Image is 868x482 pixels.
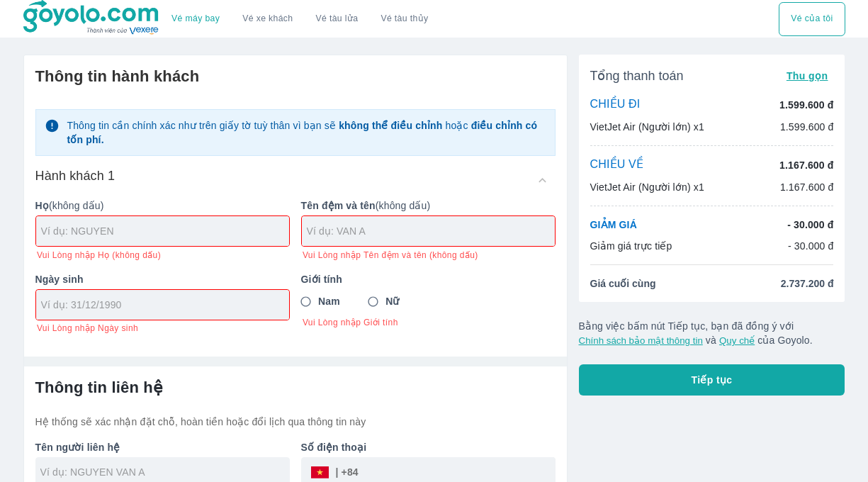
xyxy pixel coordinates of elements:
[780,180,834,194] p: 1.167.600 đ
[692,373,733,387] span: Tiếp tục
[35,198,290,213] p: (không dấu)
[780,120,834,134] p: 1.599.600 đ
[41,298,275,312] input: Ví dụ: 31/12/1990
[590,120,704,134] p: VietJet Air (Người lớn) x1
[301,272,556,286] p: Giới tính
[301,200,376,211] b: Tên đệm và tên
[579,319,845,347] p: Bằng việc bấm nút Tiếp tục, bạn đã đồng ý với và của Goyolo.
[303,250,478,261] span: Vui Lòng nhập Tên đệm và tên (không dấu)
[385,294,399,308] span: Nữ
[35,167,115,184] h6: Hành khách 1
[787,218,833,232] p: - 30.000 đ
[787,70,828,82] span: Thu gọn
[307,224,555,238] input: Ví dụ: VAN A
[35,415,556,429] p: Hệ thống sẽ xác nhận đặt chỗ, hoàn tiền hoặc đổi lịch qua thông tin này
[779,158,833,172] p: 1.167.600 đ
[590,218,637,232] p: GIẢM GIÁ
[590,276,656,291] span: Giá cuối cùng
[37,323,138,334] span: Vui Lòng nhập Ngày sinh
[779,2,845,36] div: choose transportation mode
[779,2,845,36] button: Vé của tôi
[35,67,556,86] h6: Thông tin hành khách
[779,98,833,112] p: 1.599.600 đ
[788,239,834,253] p: - 30.000 đ
[40,465,290,479] input: Ví dụ: NGUYEN VAN A
[590,97,641,113] p: CHIỀU ĐI
[35,272,290,286] p: Ngày sinh
[35,200,49,211] b: Họ
[590,239,672,253] p: Giảm giá trực tiếp
[35,442,120,453] b: Tên người liên hệ
[590,157,644,173] p: CHIỀU VỀ
[303,317,556,328] span: Vui Lòng nhập Giới tính
[579,335,703,346] button: Chính sách bảo mật thông tin
[339,120,442,131] strong: không thể điều chỉnh
[41,224,289,238] input: Ví dụ: NGUYEN
[719,335,755,346] button: Quy chế
[35,378,556,398] h6: Thông tin liên hệ
[781,66,834,86] button: Thu gọn
[67,118,546,147] p: Thông tin cần chính xác như trên giấy tờ tuỳ thân vì bạn sẽ hoặc
[242,13,293,24] a: Vé xe khách
[579,364,845,396] button: Tiếp tục
[369,2,439,36] button: Vé tàu thủy
[160,2,439,36] div: choose transportation mode
[37,250,161,261] span: Vui Lòng nhập Họ (không dấu)
[301,198,556,213] p: (không dấu)
[590,180,704,194] p: VietJet Air (Người lớn) x1
[318,294,340,308] span: Nam
[305,2,370,36] a: Vé tàu lửa
[781,276,834,291] span: 2.737.200 đ
[171,13,220,24] a: Vé máy bay
[301,442,367,453] b: Số điện thoại
[590,67,684,84] span: Tổng thanh toán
